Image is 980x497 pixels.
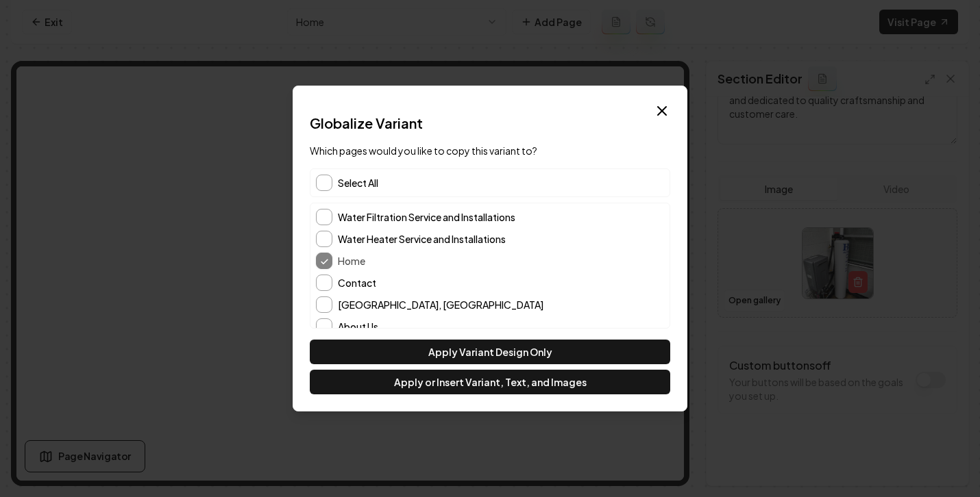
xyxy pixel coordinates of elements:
label: Home [338,256,664,266]
button: Apply or Insert Variant, Text, and Images [310,370,670,394]
label: Contact [338,278,664,288]
label: Water Heater Service and Installations [338,234,664,244]
h2: Globalize Variant [310,114,670,133]
label: About Us [338,322,664,331]
span: Select All [338,176,378,190]
p: Which pages would you like to copy this variant to? [310,144,670,157]
button: Apply Variant Design Only [310,340,670,364]
label: [GEOGRAPHIC_DATA], [GEOGRAPHIC_DATA] [338,300,664,309]
label: Water Filtration Service and Installations [338,212,664,222]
